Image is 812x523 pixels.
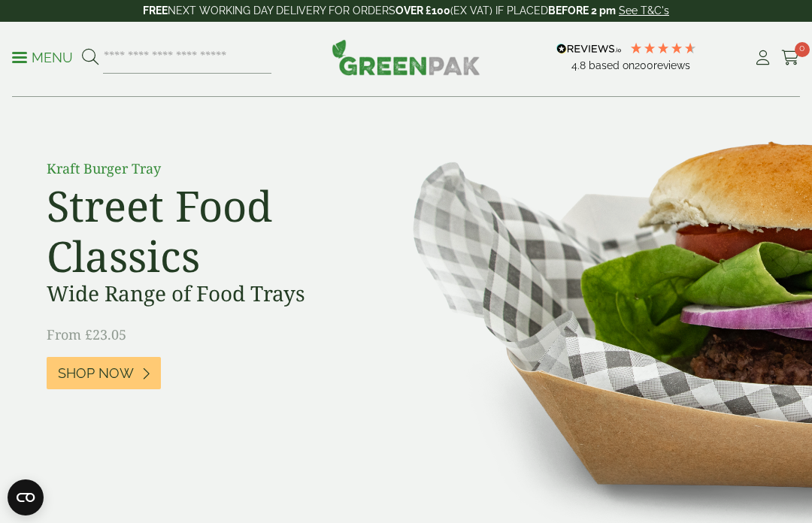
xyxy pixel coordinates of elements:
[47,180,385,281] h2: Street Food Classics
[12,49,73,67] p: Menu
[143,5,168,17] strong: FREE
[47,159,385,179] p: Kraft Burger Tray
[556,44,622,54] img: REVIEWS.io
[47,357,161,389] a: Shop Now
[635,59,653,71] span: 200
[571,59,589,71] span: 4.8
[8,479,44,515] button: Open CMP widget
[629,41,697,55] div: 4.79 Stars
[781,50,800,65] i: Cart
[781,47,800,69] a: 0
[589,59,635,71] span: Based on
[58,365,134,382] span: Shop Now
[332,39,480,75] img: GreenPak Supplies
[47,281,385,307] h3: Wide Range of Food Trays
[653,59,690,71] span: reviews
[47,325,126,343] span: From £23.05
[753,50,772,65] i: My Account
[795,42,810,57] span: 0
[619,5,669,17] a: See T&C's
[548,5,616,17] strong: BEFORE 2 pm
[12,49,73,64] a: Menu
[395,5,450,17] strong: OVER £100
